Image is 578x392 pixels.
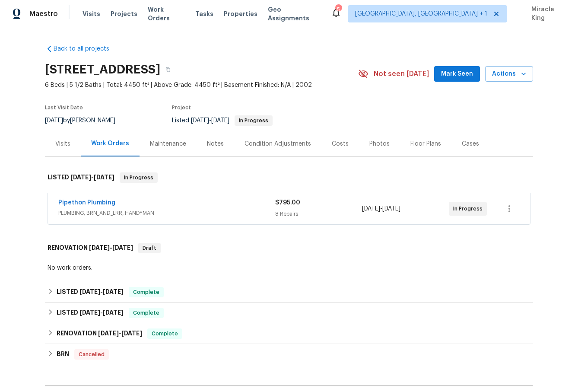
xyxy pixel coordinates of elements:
[130,288,163,296] span: Complete
[111,10,137,18] span: Projects
[79,309,100,316] span: [DATE]
[332,140,349,148] div: Costs
[224,10,257,18] span: Properties
[45,164,533,191] div: LISTED [DATE]-[DATE]In Progress
[434,66,480,82] button: Mark Seen
[103,289,124,295] span: [DATE]
[528,5,565,22] span: Miracle King
[57,349,69,360] h6: BRN
[121,173,157,182] span: In Progress
[268,5,321,22] span: Geo Assignments
[453,204,486,213] span: In Progress
[79,289,100,295] span: [DATE]
[410,140,441,148] div: Floor Plans
[57,308,124,318] h6: LISTED
[462,140,479,148] div: Cases
[130,309,163,317] span: Complete
[485,66,533,82] button: Actions
[148,329,181,338] span: Complete
[335,5,341,14] div: 5
[382,206,400,212] span: [DATE]
[48,243,133,253] h6: RENOVATION
[58,200,115,206] a: Pipethon Plumbing
[89,245,110,251] span: [DATE]
[362,206,380,212] span: [DATE]
[57,328,142,339] h6: RENOVATION
[191,118,209,124] span: [DATE]
[94,174,114,180] span: [DATE]
[150,140,186,148] div: Maintenance
[211,118,229,124] span: [DATE]
[362,204,400,213] span: -
[355,10,487,18] span: [GEOGRAPHIC_DATA], [GEOGRAPHIC_DATA] + 1
[70,174,91,180] span: [DATE]
[172,105,191,110] span: Project
[160,62,176,77] button: Copy Address
[45,105,83,110] span: Last Visit Date
[45,303,533,323] div: LISTED [DATE]-[DATE]Complete
[70,174,114,180] span: -
[45,81,358,89] span: 6 Beds | 5 1/2 Baths | Total: 4450 ft² | Above Grade: 4450 ft² | Basement Finished: N/A | 2002
[275,200,300,206] span: $795.00
[207,140,224,148] div: Notes
[195,11,213,17] span: Tasks
[45,234,533,262] div: RENOVATION [DATE]-[DATE]Draft
[45,65,160,74] h2: [STREET_ADDRESS]
[48,172,114,183] h6: LISTED
[91,139,129,148] div: Work Orders
[45,45,128,53] a: Back to all projects
[79,289,124,295] span: -
[98,330,142,336] span: -
[45,282,533,303] div: LISTED [DATE]-[DATE]Complete
[235,118,272,123] span: In Progress
[55,140,70,148] div: Visits
[245,140,311,148] div: Condition Adjustments
[89,245,133,251] span: -
[492,69,526,80] span: Actions
[121,330,142,336] span: [DATE]
[275,210,362,218] div: 8 Repairs
[441,69,473,80] span: Mark Seen
[29,10,58,18] span: Maestro
[58,209,275,217] span: PLUMBING, BRN_AND_LRR, HANDYMAN
[45,344,533,365] div: BRN Cancelled
[48,264,530,272] div: No work orders.
[83,10,100,18] span: Visits
[57,287,124,297] h6: LISTED
[172,118,273,124] span: Listed
[45,118,63,124] span: [DATE]
[369,140,390,148] div: Photos
[191,118,229,124] span: -
[148,5,185,22] span: Work Orders
[112,245,133,251] span: [DATE]
[103,309,124,316] span: [DATE]
[98,330,119,336] span: [DATE]
[139,244,160,252] span: Draft
[79,309,124,316] span: -
[45,323,533,344] div: RENOVATION [DATE]-[DATE]Complete
[374,70,429,78] span: Not seen [DATE]
[75,350,108,359] span: Cancelled
[45,115,126,126] div: by [PERSON_NAME]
